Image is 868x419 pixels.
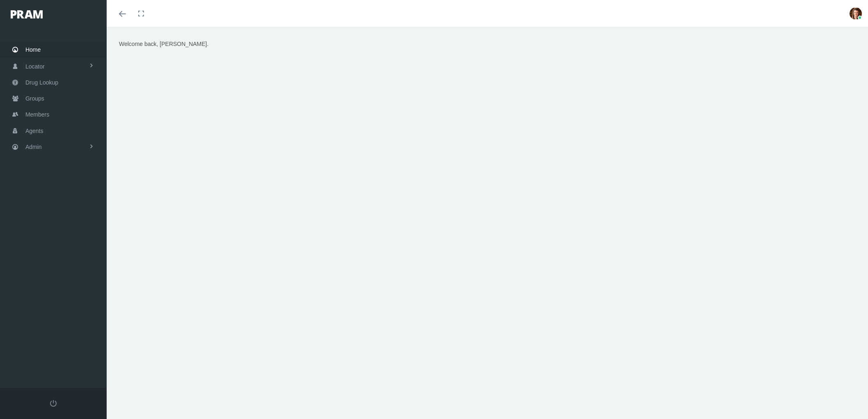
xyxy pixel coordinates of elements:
span: Groups [25,91,44,106]
span: Members [25,107,49,122]
span: Agents [25,123,43,139]
span: Welcome back, [PERSON_NAME]. [119,41,208,47]
img: S_Profile_Picture_677.PNG [850,7,862,20]
span: Locator [25,59,45,74]
span: Home [25,42,41,57]
span: Drug Lookup [25,75,58,90]
span: Admin [25,139,42,155]
img: PRAM_20_x_78.png [11,10,43,18]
